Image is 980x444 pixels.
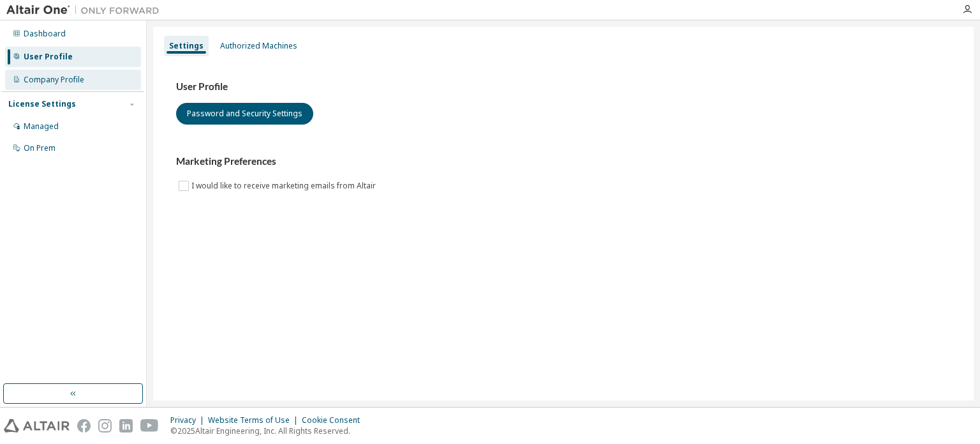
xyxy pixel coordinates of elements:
[4,419,70,433] img: altair_logo.svg
[191,178,378,194] label: I would like to receive marketing emails from Altair
[302,415,367,425] div: Cookie Consent
[24,143,56,153] div: On Prem
[220,41,297,51] div: Authorized Machines
[119,419,133,433] img: linkedin.svg
[24,121,59,132] div: Managed
[77,419,91,433] img: facebook.svg
[24,29,66,39] div: Dashboard
[170,415,208,425] div: Privacy
[6,4,166,17] img: Altair One
[169,41,204,51] div: Settings
[24,52,73,62] div: User Profile
[176,103,313,125] button: Password and Security Settings
[176,155,951,168] h3: Marketing Preferences
[170,425,367,436] p: © 2025 Altair Engineering, Inc. All Rights Reserved.
[8,99,76,109] div: License Settings
[24,75,84,85] div: Company Profile
[208,415,302,425] div: Website Terms of Use
[140,419,159,433] img: youtube.svg
[176,80,951,93] h3: User Profile
[98,419,112,433] img: instagram.svg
